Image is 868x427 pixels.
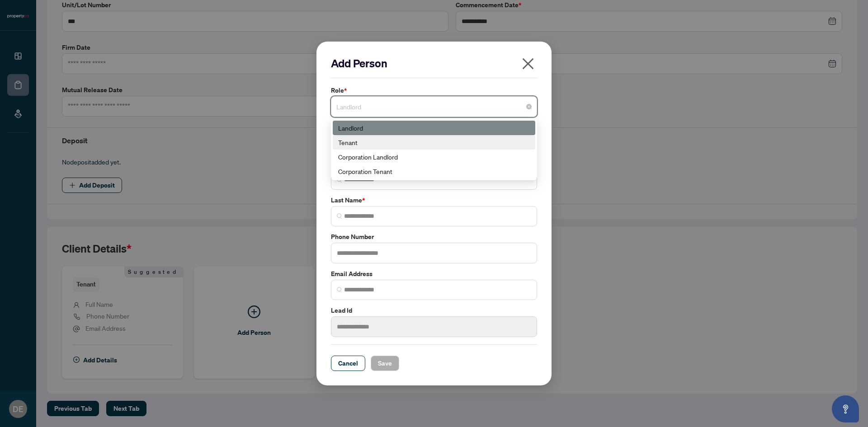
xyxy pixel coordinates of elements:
span: Landlord [336,98,532,115]
label: Lead Id [331,305,537,315]
button: Cancel [331,356,365,371]
div: Corporation Landlord [333,150,535,164]
span: close-circle [526,104,532,109]
span: close [521,56,535,71]
div: Corporation Landlord [338,152,530,162]
div: Corporation Tenant [338,166,530,176]
div: Landlord [338,123,530,133]
div: Tenant [333,135,535,150]
label: Role [331,85,537,95]
div: Tenant [338,137,530,147]
div: Landlord [333,121,535,135]
img: search_icon [337,213,342,219]
button: Save [371,356,399,371]
div: Corporation Tenant [333,164,535,178]
span: Cancel [338,356,358,371]
label: Phone Number [331,232,537,242]
img: search_icon [337,287,342,292]
h2: Add Person [331,56,537,70]
label: Last Name [331,195,537,205]
label: Email Address [331,269,537,279]
button: Open asap [832,395,859,422]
